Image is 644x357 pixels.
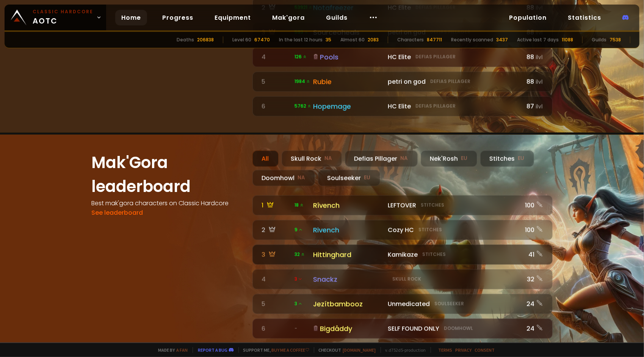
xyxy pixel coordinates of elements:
[523,250,543,259] div: 41
[252,319,553,339] a: 6 -BigdåddySELF FOUND ONLYDoomhowl24
[295,325,297,332] span: -
[266,10,311,25] a: Mak'gora
[313,274,384,285] div: Snackz
[388,77,519,86] div: petri on god
[295,226,303,233] span: 9
[496,36,508,43] div: 3437
[480,151,534,167] div: Stitches
[388,102,519,111] div: HC Elite
[536,54,543,61] small: ilvl
[523,225,543,235] div: 100
[397,36,424,43] div: Characters
[254,36,270,43] div: 67470
[451,36,493,43] div: Recently scanned
[427,36,442,43] div: 847711
[523,3,543,13] div: 88
[610,36,621,43] div: 7538
[456,347,472,353] a: Privacy
[92,151,243,198] h1: Mak'Gora leaderboard
[252,220,553,240] a: 2 9RivenchCozy HCStitches100
[523,77,543,86] div: 88
[430,78,470,85] small: Defias Pillager
[388,3,519,13] div: HC Elite
[422,251,446,258] small: Stitches
[313,324,384,334] div: Bigdåddy
[238,347,309,353] span: Support me,
[177,36,194,43] div: Deaths
[388,52,519,62] div: HC Elite
[252,96,553,116] a: 6 5762 Hopemage HC EliteDefias Pillager87ilvl
[592,36,606,43] div: Guilds
[388,299,519,309] div: Unmedicated
[461,155,468,162] small: EU
[156,10,199,25] a: Progress
[272,347,309,353] a: Buy me a coffee
[295,300,302,307] span: 3
[262,225,290,235] div: 2
[388,250,519,259] div: Kamikaze
[252,245,553,265] a: 3 32 HittinghardKamikazeStitches41
[421,202,444,209] small: Stitches
[343,347,376,353] a: [DOMAIN_NAME]
[325,155,332,162] small: NA
[33,8,93,27] span: AOTC
[523,201,543,210] div: 100
[279,36,323,43] div: In the last 12 hours
[262,102,290,111] div: 6
[314,347,376,353] span: Checkout
[313,250,384,260] div: Hittinghard
[252,72,553,92] a: 5 1984 Rubie petri on godDefias Pillager88ilvl
[154,347,188,353] span: Made by
[232,36,251,43] div: Level 60
[313,225,384,235] div: Rivench
[392,276,421,283] small: Skull Rock
[262,52,290,62] div: 4
[198,347,228,353] a: Report a bug
[252,47,553,67] a: 4 126 Pools HC EliteDefias Pillager88ilvl
[439,347,453,353] a: Terms
[401,155,408,162] small: NA
[562,10,607,25] a: Statistics
[313,52,384,62] div: Pools
[340,36,365,43] div: Almost 60
[523,102,543,111] div: 87
[33,8,93,15] small: Classic Hardcore
[523,324,543,333] div: 24
[92,198,243,208] h4: Best mak'gora characters on Classic Hardcore
[503,10,553,25] a: Population
[313,299,384,309] div: Jezítbambooz
[562,36,573,43] div: 11088
[320,10,354,25] a: Guilds
[523,275,543,284] div: 32
[282,151,342,167] div: Skull Rock
[475,347,495,353] a: Consent
[517,36,559,43] div: Active last 7 days
[262,250,290,259] div: 3
[326,36,331,43] div: 35
[388,225,519,235] div: Cozy HC
[418,226,442,233] small: Stitches
[262,275,290,284] div: 4
[523,52,543,62] div: 88
[313,101,384,112] div: Hopemage
[434,300,464,307] small: Soulseeker
[295,78,310,85] span: 1984
[345,151,418,167] div: Defias Pillager
[197,36,214,43] div: 206838
[444,325,473,332] small: Doomhowl
[313,77,384,87] div: Rubie
[295,276,302,283] span: 3
[252,294,553,314] a: 5 3JezítbamboozUnmedicatedSoulseeker24
[388,324,519,333] div: SELF FOUND ONLY
[262,3,290,13] div: 2
[298,174,306,182] small: NA
[313,3,384,13] div: Notafreezer
[518,155,525,162] small: EU
[381,347,426,353] span: v. d752d5 - production
[415,103,456,110] small: Defias Pillager
[415,53,456,60] small: Defias Pillager
[388,201,519,210] div: LEFTOVER
[252,269,553,289] a: 4 3 SnackzSkull Rock32
[262,201,290,210] div: 1
[536,103,543,110] small: ilvl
